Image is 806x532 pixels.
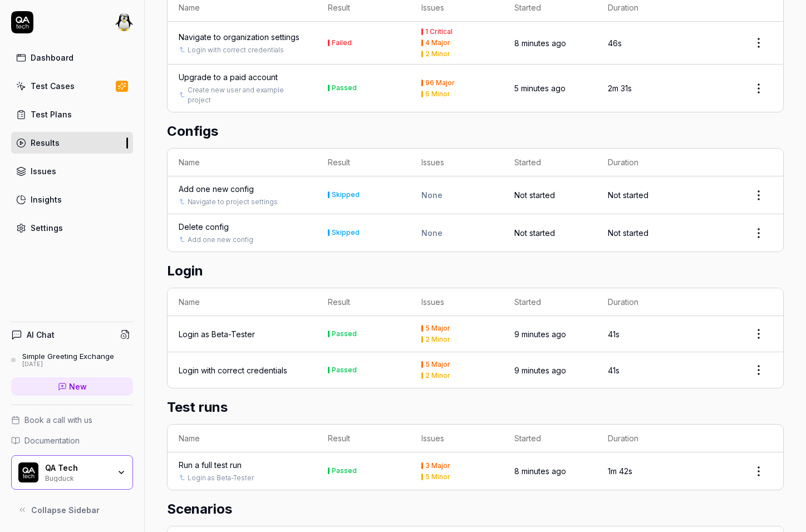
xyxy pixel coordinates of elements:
[608,83,632,93] time: 2m 31s
[608,366,620,375] time: 41s
[597,425,690,452] th: Duration
[425,28,453,35] div: 1 Critical
[332,467,357,474] div: Passed
[11,435,133,446] a: Documentation
[18,462,38,482] img: QA Tech Logo
[31,222,63,234] div: Settings
[11,455,133,490] button: QA Tech LogoQA TechBugduck
[31,194,62,205] div: Insights
[608,38,622,48] time: 46s
[514,38,566,48] time: 8 minutes ago
[11,189,133,210] a: Insights
[167,261,784,281] h2: Login
[425,474,450,480] div: 5 Minor
[168,288,317,316] th: Name
[503,425,597,452] th: Started
[425,40,450,46] div: 4 Major
[608,466,632,476] time: 1m 42s
[514,83,566,93] time: 5 minutes ago
[31,109,72,120] div: Test Plans
[45,463,110,473] div: QA Tech
[11,47,133,68] a: Dashboard
[69,381,87,392] span: New
[31,137,60,149] div: Results
[11,160,133,182] a: Issues
[597,214,690,252] td: Not started
[317,288,410,316] th: Result
[503,288,597,316] th: Started
[597,149,690,176] th: Duration
[425,91,450,97] div: 6 Minor
[11,352,133,368] a: Simple Greeting Exchange[DATE]
[11,104,133,125] a: Test Plans
[328,37,352,49] button: Failed
[425,372,450,379] div: 2 Minor
[168,149,317,176] th: Name
[11,414,133,426] a: Book a call with us
[332,40,352,46] div: Failed
[188,235,253,245] a: Add one new config
[425,336,450,343] div: 2 Minor
[317,425,410,452] th: Result
[332,367,357,373] div: Passed
[188,473,254,483] a: Login as Beta-Tester
[410,425,504,452] th: Issues
[179,328,255,340] a: Login as Beta-Tester
[179,183,254,195] div: Add one new config
[168,425,317,452] th: Name
[332,331,357,337] div: Passed
[503,149,597,176] th: Started
[317,149,410,176] th: Result
[188,85,306,105] a: Create new user and example project
[410,149,504,176] th: Issues
[11,499,133,521] button: Collapse Sidebar
[425,80,455,86] div: 96 Major
[503,214,597,252] td: Not started
[608,329,620,339] time: 41s
[24,435,80,446] span: Documentation
[11,75,133,97] a: Test Cases
[597,176,690,214] td: Not started
[503,176,597,214] td: Not started
[425,51,450,57] div: 2 Minor
[45,473,110,482] div: Bugduck
[179,459,242,471] a: Run a full test run
[11,377,133,396] a: New
[31,80,75,92] div: Test Cases
[332,191,360,198] div: Skipped
[421,189,493,201] div: None
[11,217,133,239] a: Settings
[179,364,287,376] a: Login with correct credentials
[188,197,278,207] a: Navigate to project settings
[425,462,450,469] div: 3 Major
[167,397,784,417] h2: Test runs
[597,288,690,316] th: Duration
[31,165,56,177] div: Issues
[115,13,133,31] img: 5eef0e98-4aae-465c-a732-758f13500123.jpeg
[421,227,493,239] div: None
[22,352,114,361] div: Simple Greeting Exchange
[167,121,784,141] h2: Configs
[11,132,133,154] a: Results
[179,221,229,233] a: Delete config
[179,71,278,83] a: Upgrade to a paid account
[179,31,299,43] a: Navigate to organization settings
[514,466,566,476] time: 8 minutes ago
[27,329,55,341] h4: AI Chat
[514,329,566,339] time: 9 minutes ago
[31,52,73,63] div: Dashboard
[167,499,784,519] h2: Scenarios
[425,361,450,368] div: 5 Major
[332,229,360,236] div: Skipped
[425,325,450,332] div: 5 Major
[188,45,284,55] a: Login with correct credentials
[332,85,357,91] div: Passed
[31,504,100,516] span: Collapse Sidebar
[514,366,566,375] time: 9 minutes ago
